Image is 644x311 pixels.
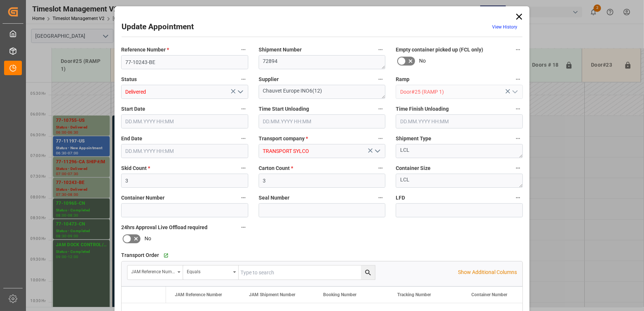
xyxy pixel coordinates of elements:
[239,223,248,232] button: 24hrs Approval Live Offload required
[396,174,523,188] textarea: LCL
[121,46,169,54] span: Reference Number
[396,85,523,99] input: Type to search/select
[259,194,289,202] span: Seal Number
[239,134,248,143] button: End Date
[122,21,194,33] h2: Update Appointment
[127,265,183,280] button: open menu
[234,86,245,98] button: open menu
[239,74,248,84] button: Status
[259,164,293,172] span: Carton Count
[259,76,279,83] span: Supplier
[259,85,386,99] textarea: Chauvet Europe INO6(12)
[121,114,248,128] input: DD.MM.YYYY HH:MM
[376,163,385,173] button: Carton Count *
[145,235,151,243] span: No
[239,45,248,54] button: Reference Number *
[471,292,507,297] span: Container Number
[361,265,375,280] button: search button
[131,267,175,275] div: JAM Reference Number
[376,134,385,143] button: Transport company *
[187,267,230,275] div: Equals
[513,163,523,173] button: Container Size
[259,105,309,113] span: Time Start Unloading
[492,24,517,30] a: View History
[239,193,248,203] button: Container Number
[121,164,150,172] span: Skid Count
[121,224,208,231] span: 24hrs Approval Live Offload required
[323,292,356,297] span: Booking Number
[396,164,431,172] span: Container Size
[121,144,248,158] input: DD.MM.YYYY HH:MM
[183,265,239,280] button: open menu
[372,146,383,157] button: open menu
[239,163,248,173] button: Skid Count *
[121,105,145,113] span: Start Date
[121,251,159,259] span: Transport Order
[259,135,308,143] span: Transport company
[259,46,302,54] span: Shipment Number
[396,105,449,113] span: Time Finish Unloading
[396,114,523,128] input: DD.MM.YYYY HH:MM
[396,194,405,202] span: LFD
[513,104,523,114] button: Time Finish Unloading
[121,76,137,83] span: Status
[513,134,523,143] button: Shipment Type
[513,45,523,54] button: Empty container picked up (FCL only)
[509,86,520,98] button: open menu
[376,193,385,203] button: Seal Number
[249,292,295,297] span: JAM Shipment Number
[121,194,165,202] span: Container Number
[259,55,386,69] textarea: 72894
[396,46,483,54] span: Empty container picked up (FCL only)
[376,104,385,114] button: Time Start Unloading
[513,193,523,203] button: LFD
[175,292,222,297] span: JAM Reference Number
[513,74,523,84] button: Ramp
[376,45,385,54] button: Shipment Number
[396,144,523,158] textarea: LCL
[397,292,431,297] span: Tracking Number
[419,57,426,65] span: No
[121,135,142,143] span: End Date
[458,268,517,276] p: Show Additional Columns
[121,85,248,99] input: Type to search/select
[239,104,248,114] button: Start Date
[396,135,431,143] span: Shipment Type
[259,114,386,128] input: DD.MM.YYYY HH:MM
[376,74,385,84] button: Supplier
[239,265,375,280] input: Type to search
[396,76,409,83] span: Ramp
